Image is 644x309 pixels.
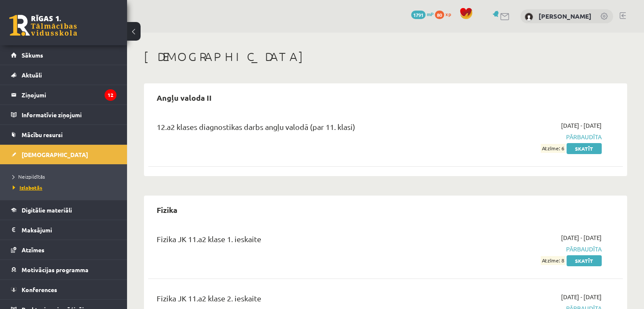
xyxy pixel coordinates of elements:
[11,125,116,144] a: Mācību resursi
[9,15,77,36] a: Rīgas 1. Tālmācības vidusskola
[148,200,186,220] h2: Fizika
[435,11,444,19] span: 80
[567,143,602,154] a: Skatīt
[148,88,220,108] h2: Angļu valoda II
[11,145,116,164] a: [DEMOGRAPHIC_DATA]
[539,12,591,20] a: [PERSON_NAME]
[22,151,88,158] span: [DEMOGRAPHIC_DATA]
[13,184,42,191] span: Izlabotās
[105,89,116,101] i: 12
[22,220,116,240] legend: Maksājumi
[22,266,88,273] span: Motivācijas programma
[411,11,434,17] a: 1791 mP
[462,245,602,254] span: Pārbaudīta
[541,144,565,153] span: Atzīme: 6
[144,50,627,64] h1: [DEMOGRAPHIC_DATA]
[22,206,72,214] span: Digitālie materiāli
[445,11,451,17] span: xp
[11,260,116,279] a: Motivācijas programma
[11,280,116,299] a: Konferences
[462,132,602,141] span: Pārbaudīta
[13,173,119,180] a: Neizpildītās
[22,246,44,254] span: Atzīmes
[22,105,116,124] legend: Informatīvie ziņojumi
[11,240,116,259] a: Atzīmes
[22,51,43,59] span: Sākums
[11,220,116,240] a: Maksājumi
[541,256,565,265] span: Atzīme: 8
[525,13,533,21] img: Ralfs Ziemelis
[435,11,455,17] a: 80 xp
[561,292,602,301] span: [DATE] - [DATE]
[11,45,116,65] a: Sākums
[157,292,449,308] div: Fizika JK 11.a2 klase 2. ieskaite
[561,233,602,242] span: [DATE] - [DATE]
[22,131,63,138] span: Mācību resursi
[427,11,434,17] span: mP
[22,286,57,293] span: Konferences
[567,255,602,266] a: Skatīt
[561,121,602,130] span: [DATE] - [DATE]
[411,11,426,19] span: 1791
[11,200,116,220] a: Digitālie materiāli
[22,71,42,79] span: Aktuāli
[13,184,119,191] a: Izlabotās
[22,85,116,105] legend: Ziņojumi
[11,85,116,105] a: Ziņojumi12
[11,65,116,85] a: Aktuāli
[13,173,45,180] span: Neizpildītās
[157,233,449,249] div: Fizika JK 11.a2 klase 1. ieskaite
[157,121,449,137] div: 12.a2 klases diagnostikas darbs angļu valodā (par 11. klasi)
[11,105,116,124] a: Informatīvie ziņojumi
